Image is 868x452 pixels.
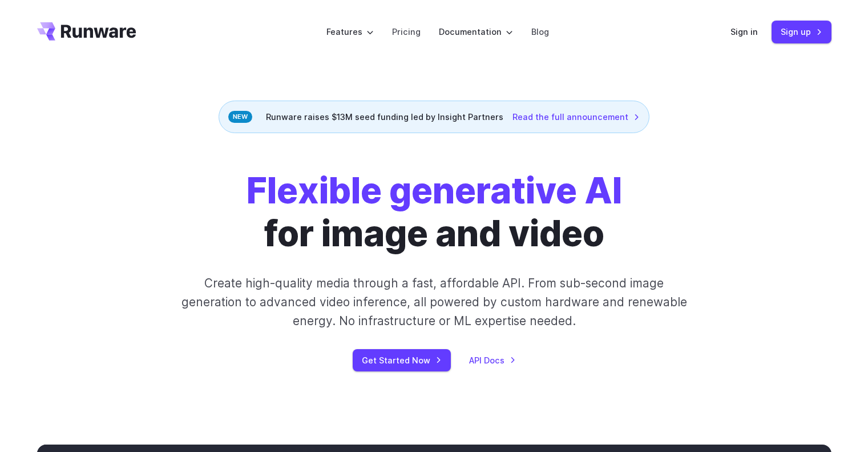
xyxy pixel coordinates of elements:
[469,354,516,367] a: API Docs
[247,169,622,212] strong: Flexible generative AI
[439,25,513,38] label: Documentation
[512,110,640,123] a: Read the full announcement
[37,22,136,41] a: Go to /
[247,170,622,255] h1: for image and video
[392,25,421,38] a: Pricing
[180,274,688,331] p: Create high-quality media through a fast, affordable API. From sub-second image generation to adv...
[326,25,374,38] label: Features
[531,25,549,38] a: Blog
[219,101,649,133] div: Runware raises $13M seed funding led by Insight Partners
[353,349,451,371] a: Get Started Now
[730,25,758,38] a: Sign in
[772,21,831,43] a: Sign up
